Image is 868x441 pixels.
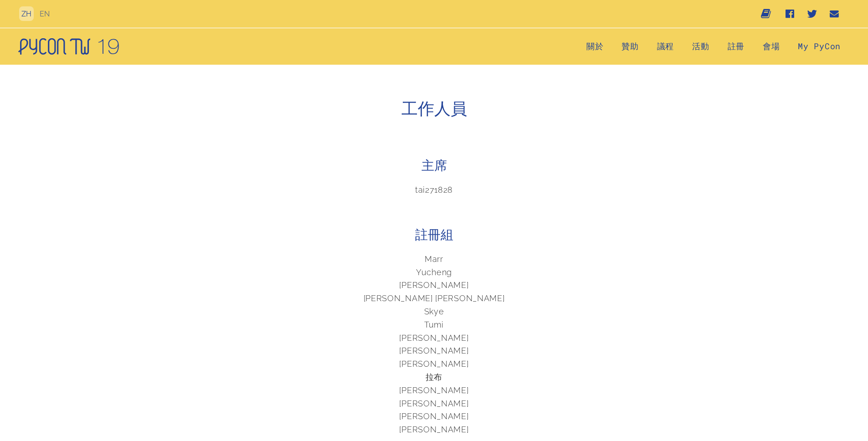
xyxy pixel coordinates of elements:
[270,371,598,384] li: 拉布
[270,397,598,410] li: [PERSON_NAME]
[657,37,674,56] label: 議程
[798,37,841,56] a: My PyCon
[270,410,598,423] li: [PERSON_NAME]
[270,384,598,397] li: [PERSON_NAME]
[270,344,598,358] li: [PERSON_NAME]
[270,253,598,266] li: Marr
[586,37,603,56] a: 關於
[270,332,598,345] li: [PERSON_NAME]
[692,37,709,56] label: 活動
[19,6,34,21] button: ZH
[270,305,598,318] li: Skye
[728,37,745,56] label: 註冊
[270,292,598,305] li: [PERSON_NAME] [PERSON_NAME]
[270,279,598,292] li: [PERSON_NAME]
[40,10,50,18] a: EN
[270,157,598,174] h2: 主席
[37,6,52,21] button: EN
[270,423,598,436] li: [PERSON_NAME]
[270,226,598,244] h2: 註冊組
[270,184,598,197] li: tai271828
[763,37,780,56] a: 會場
[270,266,598,279] li: Yucheng
[621,37,638,56] a: 贊助
[270,358,598,371] li: [PERSON_NAME]
[270,318,598,332] li: Tumi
